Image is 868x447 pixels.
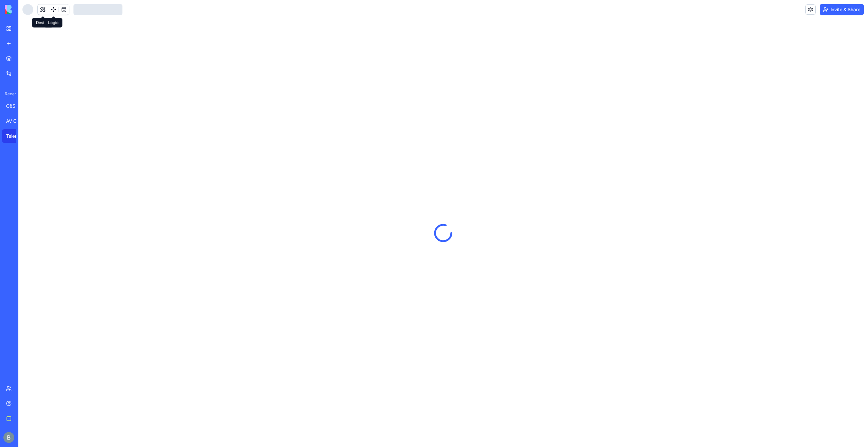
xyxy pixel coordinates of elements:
div: AV Client Portal [6,118,25,125]
div: Design [32,18,53,28]
a: AV Client Portal [2,114,29,128]
div: Logic [44,18,62,28]
div: TalentTracker Pro [6,133,25,139]
button: Invite & Share [820,4,864,15]
span: Recent [2,91,16,97]
img: ACg8ocIug40qN1SCXJiinWdltW7QsPxROn8ZAVDlgOtPD8eQfXIZmw=s96-c [3,432,14,443]
a: C&S Integrations Website [2,99,29,113]
img: logo [5,5,47,14]
a: TalentTracker Pro [2,129,29,143]
div: C&S Integrations Website [6,103,25,110]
